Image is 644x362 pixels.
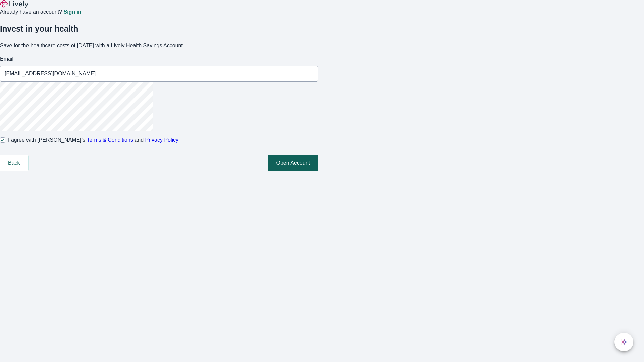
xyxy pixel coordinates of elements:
span: I agree with [PERSON_NAME]’s and [8,136,178,144]
svg: Lively AI Assistant [621,339,627,345]
a: Sign in [63,9,81,15]
button: chat [614,333,633,351]
a: Privacy Policy [145,137,179,143]
a: Terms & Conditions [87,137,133,143]
button: Open Account [268,155,318,171]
